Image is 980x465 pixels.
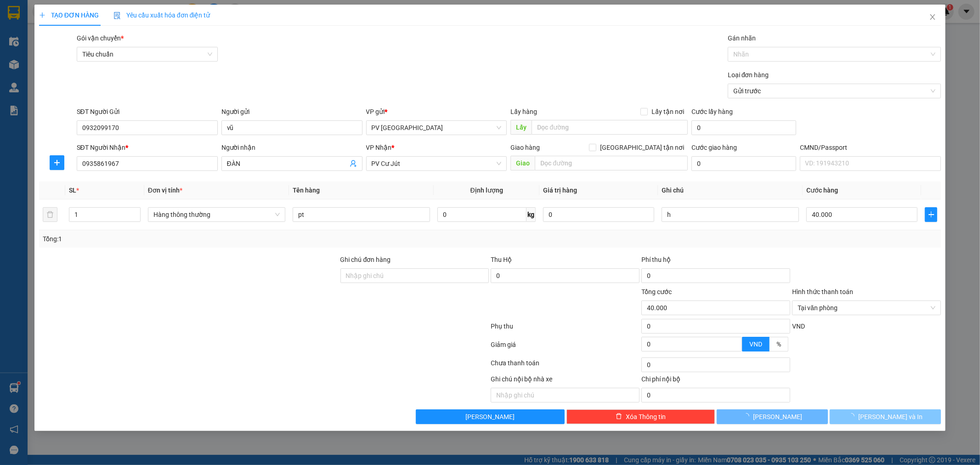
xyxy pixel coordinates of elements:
[490,358,641,374] div: Chưa thanh toán
[616,413,622,420] span: delete
[925,211,937,218] span: plus
[221,107,363,117] div: Người gửi
[743,413,753,420] span: loading
[543,187,577,194] span: Giá trị hàng
[293,187,320,194] span: Tên hàng
[532,120,688,135] input: Dọc đường
[221,142,363,153] div: Người nhận
[848,413,858,420] span: loading
[929,13,936,21] span: close
[372,157,502,170] span: PV Cư Jút
[77,142,218,153] div: SĐT Người Nhận
[416,409,565,424] button: [PERSON_NAME]
[50,155,64,170] button: plus
[350,160,357,167] span: user-add
[830,409,941,424] button: [PERSON_NAME] và In
[510,120,532,135] span: Lấy
[648,107,688,117] span: Lấy tận nơi
[366,107,507,117] div: VP gửi
[43,234,378,244] div: Tổng: 1
[491,388,640,403] input: Nhập ghi chú
[543,207,654,222] input: 0
[153,208,280,221] span: Hàng thông thường
[527,207,536,222] span: kg
[340,256,391,263] label: Ghi chú đơn hàng
[372,121,502,135] span: PV Tân Bình
[148,187,182,194] span: Đơn vị tính
[925,207,937,222] button: plus
[491,256,512,263] span: Thu Hộ
[717,409,828,424] button: [PERSON_NAME]
[662,207,799,222] input: Ghi Chú
[39,11,99,19] span: TẠO ĐƠN HÀNG
[77,34,124,42] span: Gói vận chuyển
[658,181,803,199] th: Ghi chú
[82,47,212,61] span: Tiêu chuẩn
[77,107,218,117] div: SĐT Người Gửi
[691,108,733,115] label: Cước lấy hàng
[39,12,45,18] span: plus
[470,187,503,194] span: Định lượng
[749,340,762,348] span: VND
[626,412,666,422] span: Xóa Thông tin
[113,11,210,19] span: Yêu cầu xuất hóa đơn điện tử
[340,268,489,283] input: Ghi chú đơn hàng
[800,142,941,153] div: CMND/Passport
[69,187,76,194] span: SL
[596,142,688,153] span: [GEOGRAPHIC_DATA] tận nơi
[920,5,946,30] button: Close
[50,159,64,166] span: plus
[728,71,769,79] label: Loại đơn hàng
[366,144,392,151] span: VP Nhận
[43,207,57,222] button: delete
[465,412,515,422] span: [PERSON_NAME]
[691,144,737,151] label: Cước giao hàng
[691,156,796,171] input: Cước giao hàng
[733,84,935,98] span: Gửi trước
[293,207,430,222] input: VD: Bàn, Ghế
[491,374,640,388] div: Ghi chú nội bộ nhà xe
[776,340,781,348] span: %
[806,187,838,194] span: Cước hàng
[113,12,121,19] img: icon
[641,255,790,268] div: Phí thu hộ
[566,409,715,424] button: deleteXóa Thông tin
[641,288,672,295] span: Tổng cước
[535,156,688,170] input: Dọc đường
[510,144,540,151] span: Giao hàng
[691,120,796,135] input: Cước lấy hàng
[510,156,535,170] span: Giao
[728,34,756,42] label: Gán nhãn
[490,321,641,337] div: Phụ thu
[858,412,923,422] span: [PERSON_NAME] và In
[798,301,935,315] span: Tại văn phòng
[792,288,853,295] label: Hình thức thanh toán
[510,108,537,115] span: Lấy hàng
[490,340,641,356] div: Giảm giá
[641,374,790,388] div: Chi phí nội bộ
[753,412,802,422] span: [PERSON_NAME]
[792,323,805,330] span: VND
